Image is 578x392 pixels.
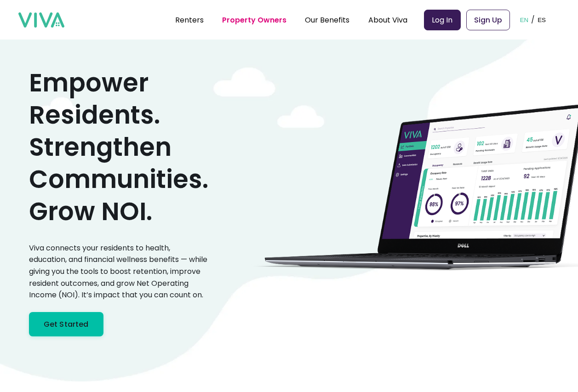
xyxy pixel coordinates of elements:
a: Sign Up [466,10,510,30]
a: Property Owners [222,15,286,25]
div: Our Benefits [305,8,349,31]
p: / [531,13,535,27]
p: Viva connects your residents to health, education, and financial wellness benefits — while giving... [29,242,208,301]
img: viva [18,12,64,28]
button: EN [517,6,532,34]
h1: Empower Residents. Strengthen Communities. Grow NOI. [29,67,208,227]
a: Log In [424,10,461,30]
button: ES [535,6,549,34]
a: Renters [175,15,204,25]
div: About Viva [368,8,407,31]
a: Get Started [29,312,103,336]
